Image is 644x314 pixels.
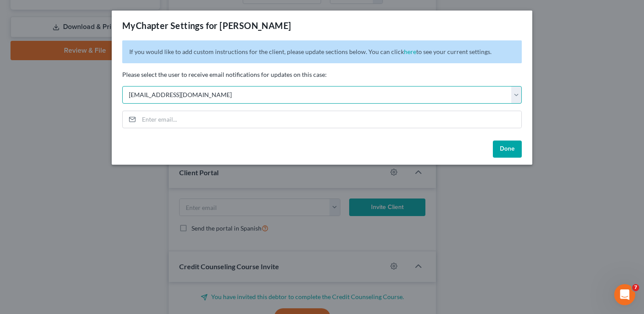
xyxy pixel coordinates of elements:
input: Enter email... [139,111,521,128]
iframe: Intercom live chat [614,284,635,305]
button: Done [493,141,522,158]
p: Please select the user to receive email notifications for updates on this case: [122,70,522,79]
a: here [404,48,416,55]
span: You can click to see your current settings. [368,48,492,55]
span: 7 [632,284,639,291]
div: MyChapter Settings for [PERSON_NAME] [122,19,291,32]
span: If you would like to add custom instructions for the client, please update sections below. [129,48,367,55]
